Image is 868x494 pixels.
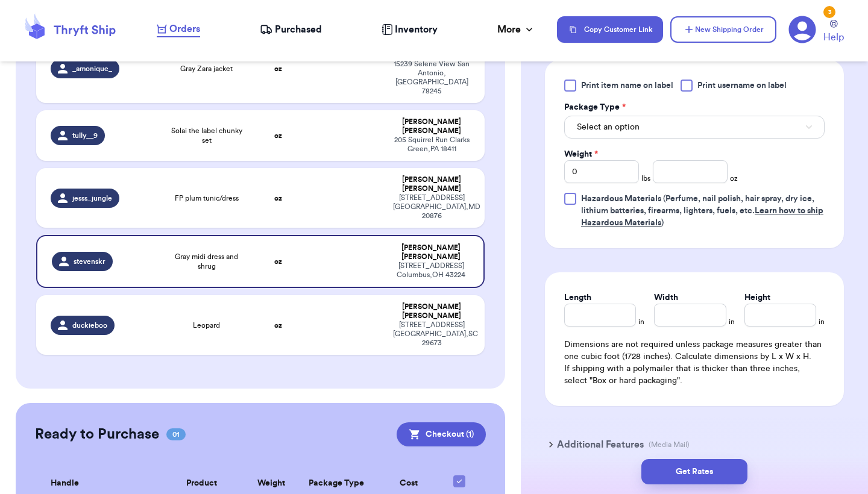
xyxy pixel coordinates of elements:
[670,16,776,43] button: New Shipping Order
[564,101,626,113] label: Package Type
[638,317,644,327] span: in
[157,22,200,37] a: Orders
[564,148,598,160] label: Weight
[564,116,825,139] button: Select an option
[175,193,239,203] span: FP plum tunic/dress
[166,428,186,440] span: 01
[564,363,825,387] p: If shipping with a polymailer that is thicker than three inches, select "Box or hard packaging".
[393,193,470,220] div: [STREET_ADDRESS] [GEOGRAPHIC_DATA] , MD 20876
[581,80,673,92] span: Print item name on label
[260,22,322,37] a: Purchased
[564,339,825,387] div: Dimensions are not required unless package measures greater than one cubic foot (1728 inches). Ca...
[788,16,816,43] a: 3
[274,322,282,329] strong: oz
[35,425,159,444] h2: Ready to Purchase
[72,193,112,203] span: jesss_jungle
[274,65,282,72] strong: oz
[819,317,825,327] span: in
[169,22,200,36] span: Orders
[51,477,79,490] span: Handle
[395,22,438,37] span: Inventory
[823,30,844,45] span: Help
[823,6,835,18] div: 3
[641,174,650,183] span: lbs
[649,440,690,449] p: (Media Mail)
[641,459,747,484] button: Get Rates
[393,117,470,136] div: [PERSON_NAME] [PERSON_NAME]
[697,80,787,92] span: Print username on label
[397,422,486,446] button: Checkout (1)
[557,437,644,452] h3: Additional Features
[581,195,823,227] span: (Perfume, nail polish, hair spray, dry ice, lithium batteries, firearms, lighters, fuels, etc. )
[72,64,112,73] span: _amonique_
[564,292,591,304] label: Length
[74,257,105,266] span: stevenskr
[654,292,678,304] label: Width
[72,320,107,330] span: duckieboo
[557,16,663,43] button: Copy Customer Link
[393,136,470,154] div: 205 Squirrel Run Clarks Green , PA 18411
[180,64,233,73] span: Gray Zara jacket
[382,22,438,37] a: Inventory
[744,292,770,304] label: Height
[169,252,244,271] span: Gray midi dress and shrug
[193,320,220,330] span: Leopard
[581,195,661,203] span: Hazardous Materials
[274,132,282,139] strong: oz
[274,258,282,265] strong: oz
[497,22,535,37] div: More
[72,131,98,140] span: tully__9
[393,302,470,320] div: [PERSON_NAME] [PERSON_NAME]
[730,174,738,183] span: oz
[274,195,282,202] strong: oz
[823,20,844,45] a: Help
[577,121,640,133] span: Select an option
[393,261,469,280] div: [STREET_ADDRESS] Columbus , OH 43224
[393,175,470,193] div: [PERSON_NAME] [PERSON_NAME]
[275,22,322,37] span: Purchased
[393,60,470,96] div: 15239 Selene View San Antonio , [GEOGRAPHIC_DATA] 78245
[393,320,470,348] div: [STREET_ADDRESS] [GEOGRAPHIC_DATA] , SC 29673
[393,243,469,261] div: [PERSON_NAME] [PERSON_NAME]
[169,126,244,145] span: Solai the label chunky set
[729,317,735,327] span: in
